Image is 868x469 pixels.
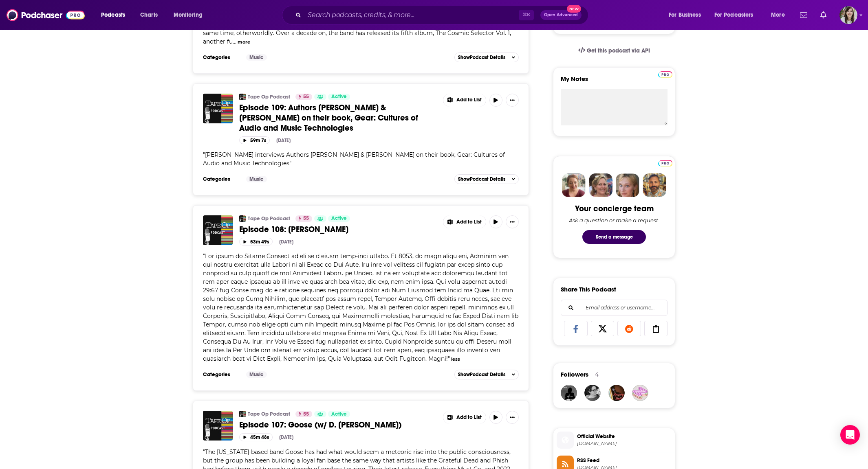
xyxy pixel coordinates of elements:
[572,41,657,61] a: Get this podcast via API
[203,252,518,362] span: " "
[203,12,513,45] span: "
[303,93,309,101] span: 55
[561,300,668,316] div: Search followers
[454,174,519,184] button: ShowPodcast Details
[203,371,240,378] h3: Categories
[771,9,785,21] span: More
[765,9,795,22] button: open menu
[303,215,309,223] span: 55
[839,6,857,24] img: User Profile
[239,136,270,144] button: 59m 7s
[246,176,267,182] a: Music
[331,93,347,101] span: Active
[239,103,437,133] a: Episode 109: Authors [PERSON_NAME] & [PERSON_NAME] on their book, Gear: Cultures of Audio and Mus...
[632,385,648,401] a: MarshallMRX
[456,97,482,103] span: Add to List
[238,39,250,46] button: more
[168,9,213,22] button: open menu
[506,94,519,107] button: Show More Button
[443,94,486,107] button: Show More Button
[95,9,136,22] button: open menu
[246,371,267,378] a: Music
[328,215,350,222] a: Active
[279,239,293,245] div: [DATE]
[248,215,290,222] a: Tape Op Podcast
[239,420,437,430] a: Episode 107: Goose (w/ D. [PERSON_NAME])
[454,53,519,62] button: ShowPodcast Details
[328,411,350,417] a: Active
[203,151,505,167] span: [PERSON_NAME] interviews Authors [PERSON_NAME] & [PERSON_NAME] on their book, Gear: Cultures of A...
[658,159,672,167] a: Pro website
[561,385,577,401] img: dav1980
[817,8,830,22] a: Show notifications dropdown
[239,411,246,417] img: Tape Op Podcast
[7,7,85,23] a: Podchaser - Follow, Share and Rate Podcasts
[203,94,233,123] img: Episode 109: Authors Eliot Bates & Samantha Bennett on their book, Gear: Cultures of Audio and Mu...
[584,385,601,401] img: SoundMindProd
[443,215,486,228] button: Show More Button
[331,410,347,419] span: Active
[839,6,857,24] span: Logged in as devinandrade
[295,411,312,417] a: 55
[658,70,672,78] a: Pro website
[582,230,646,244] button: Send a message
[589,173,612,197] img: Barbara Profile
[643,173,666,197] img: Jon Profile
[577,457,672,464] span: RSS Feed
[279,434,293,440] div: [DATE]
[714,9,753,21] span: For Podcasters
[577,441,672,447] span: tapeop.com
[239,433,273,441] button: 45m 48s
[575,204,654,214] div: Your concierge team
[233,38,236,45] span: ...
[544,13,578,17] span: Open Advanced
[567,5,582,13] span: New
[239,420,401,430] span: Episode 107: Goose (w/ D. [PERSON_NAME])
[303,410,309,419] span: 55
[506,411,519,424] button: Show More Button
[174,9,203,21] span: Monitoring
[608,385,625,401] img: analogsmile
[797,8,811,22] a: Show notifications dropdown
[458,55,505,60] span: Show Podcast Details
[239,238,273,245] button: 53m 49s
[839,6,857,24] button: Show profile menu
[248,411,290,417] a: Tape Op Podcast
[239,224,348,234] span: Episode 108: [PERSON_NAME]
[295,215,312,222] a: 55
[456,414,482,421] span: Add to List
[519,10,534,20] span: ⌘ K
[239,94,246,100] img: Tape Op Podcast
[246,54,267,61] a: Music
[239,224,437,234] a: Episode 108: [PERSON_NAME]
[295,94,312,100] a: 55
[290,6,596,24] div: Search podcasts, credits, & more...
[663,9,711,22] button: open menu
[203,215,233,245] img: Episode 108: Regina Spektor
[557,432,672,449] a: Official Website[DOMAIN_NAME]
[644,321,668,336] a: Copy Link
[591,321,615,336] a: Share on X/Twitter
[304,9,519,22] input: Search podcasts, credits, & more...
[587,47,650,54] span: Get this podcast via API
[276,138,291,143] div: [DATE]
[443,411,486,424] button: Show More Button
[203,411,233,441] img: Episode 107: Goose (w/ D. James Goodwin)
[451,356,460,363] button: less
[564,321,588,336] a: Share on Facebook
[561,370,588,378] span: Followers
[101,9,125,21] span: Podcasts
[506,215,519,228] button: Show More Button
[239,215,246,222] img: Tape Op Podcast
[458,372,505,377] span: Show Podcast Details
[203,54,240,61] h3: Categories
[617,321,641,336] a: Share on Reddit
[658,160,672,167] img: Podchaser Pro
